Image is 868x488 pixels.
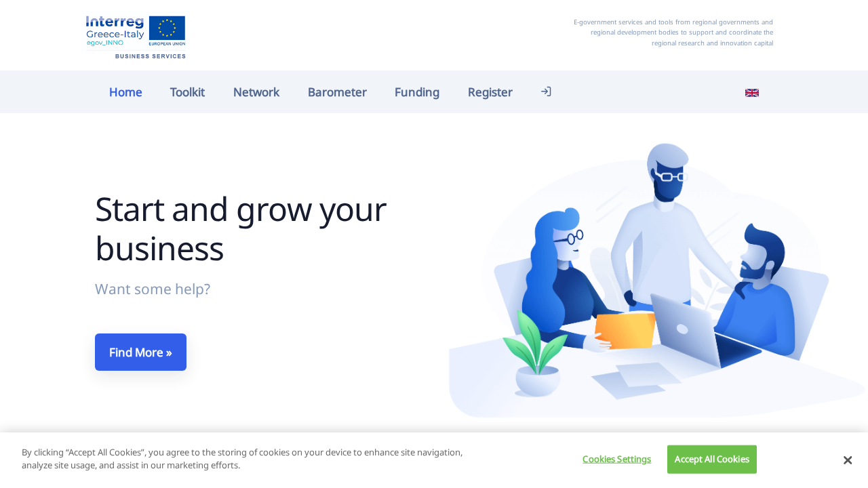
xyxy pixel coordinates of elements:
[667,445,756,474] button: Accept All Cookies
[95,77,157,106] a: Home
[95,333,186,371] a: Find More »
[294,77,381,106] a: Barometer
[22,446,477,472] p: By clicking “Accept All Cookies”, you agree to the storing of cookies on your device to enhance s...
[95,189,420,267] h1: Start and grow your business
[745,86,759,100] img: en_flag.svg
[157,77,220,106] a: Toolkit
[95,278,420,301] p: Want some help?
[454,77,527,106] a: Register
[571,446,656,473] button: Cookies Settings
[81,10,190,60] img: Home
[219,77,294,106] a: Network
[844,454,852,466] button: Close
[380,77,454,106] a: Funding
